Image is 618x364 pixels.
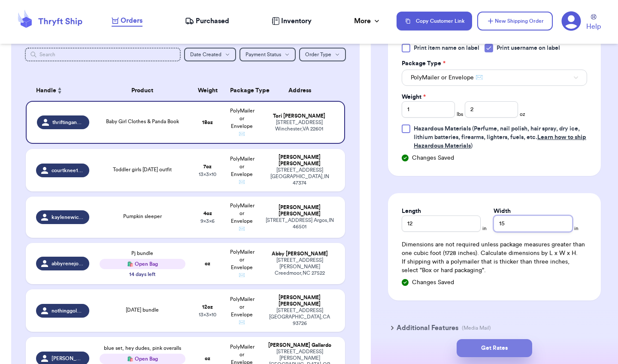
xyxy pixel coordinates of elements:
[457,111,463,118] span: lbs
[397,12,472,30] button: Copy Customer Link
[52,119,84,126] span: thriftingandthriving_va
[196,16,229,26] span: Purchased
[112,15,142,27] a: Orders
[225,80,259,101] th: Package Type
[272,16,312,26] a: Inventory
[51,260,84,267] span: abbyrenejohnson
[106,119,179,124] span: Baby Girl Clothes & Panda Book
[100,354,185,364] div: 🛍️ Open Bag
[230,156,254,185] span: PolyMailer or Envelope ✉️
[494,207,511,215] label: Width
[51,167,84,174] span: courtknee1015
[412,278,454,287] span: Changes Saved
[497,44,560,52] span: Print username on label
[264,113,334,119] div: Tori [PERSON_NAME]
[299,48,346,61] button: Order Type
[402,240,587,275] div: Dimensions are not required unless package measures greater than one cubic foot (1728 inches). Ca...
[113,167,172,172] span: Toddler girls [DATE] outfit
[264,342,335,349] div: [PERSON_NAME] Gallardo
[259,80,345,101] th: Address
[205,356,210,361] strong: oz
[520,111,525,118] span: oz
[205,261,210,266] strong: oz
[184,48,236,61] button: Date Created
[402,207,421,215] label: Length
[94,80,191,101] th: Product
[414,126,471,132] span: Hazardous Materials
[477,12,553,30] button: New Shipping Order
[202,120,213,125] strong: 18 oz
[100,259,185,269] div: 🛍️ Open Bag
[354,16,381,26] div: More
[230,297,254,325] span: PolyMailer or Envelope ✉️
[264,217,335,230] div: [STREET_ADDRESS] Argos , IN 46501
[264,154,335,167] div: [PERSON_NAME] [PERSON_NAME]
[51,307,84,314] span: nothinggolddcanstay
[245,52,281,57] span: Payment Status
[36,86,56,95] span: Handle
[264,204,335,217] div: [PERSON_NAME] [PERSON_NAME]
[203,211,212,216] strong: 4 oz
[482,225,487,232] span: in
[51,214,84,221] span: kaylenewickey
[264,119,334,132] div: [STREET_ADDRESS] Winchester , VA 22601
[123,214,162,219] span: Pumpkin sleeper
[305,52,331,57] span: Order Type
[397,323,458,333] h3: Additional Features
[121,15,142,26] span: Orders
[414,126,586,149] span: (Perfume, nail polish, hair spray, dry ice, lithium batteries, firearms, lighters, fuels, etc. )
[264,167,335,186] div: [STREET_ADDRESS] [GEOGRAPHIC_DATA] , IN 47374
[586,14,601,32] a: Help
[402,258,587,275] p: If shipping with a polymailer that is thicker than three inches, select "Box or hard packaging".
[199,312,216,317] span: 13 x 3 x 10
[190,52,221,57] span: Date Created
[104,346,181,351] span: blue set, hey dudes, pink overalls
[462,325,491,331] p: (Media Mail)
[414,44,479,52] span: Print item name on label
[230,203,254,231] span: PolyMailer or Envelope ✉️
[203,164,212,169] strong: 7 oz
[202,304,213,309] strong: 12 oz
[281,16,312,26] span: Inventory
[131,251,153,256] span: Pj bundle
[412,154,454,162] span: Changes Saved
[51,355,84,362] span: [PERSON_NAME]
[402,93,426,101] label: Weight
[264,257,335,276] div: [STREET_ADDRESS][PERSON_NAME] Creedmoor , NC 27522
[264,294,335,307] div: [PERSON_NAME] [PERSON_NAME]
[586,21,601,32] span: Help
[411,73,483,82] span: PolyMailer or Envelope ✉️
[129,271,155,278] div: 14 days left
[230,249,254,278] span: PolyMailer or Envelope ✉️
[239,48,296,61] button: Payment Status
[230,108,254,136] span: PolyMailer or Envelope ✉️
[264,251,335,257] div: Abby [PERSON_NAME]
[185,16,229,26] a: Purchased
[200,218,215,224] span: 9 x 3 x 6
[402,59,445,68] label: Package Type
[264,307,335,327] div: [STREET_ADDRESS] [GEOGRAPHIC_DATA] , CA 93726
[574,225,579,232] span: in
[402,70,587,86] button: PolyMailer or Envelope ✉️
[126,307,159,312] span: [DATE] bundle
[191,80,225,101] th: Weight
[56,85,63,96] button: Sort ascending
[25,48,181,61] input: Search
[199,172,216,177] span: 13 x 3 x 10
[457,339,532,357] button: Get Rates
